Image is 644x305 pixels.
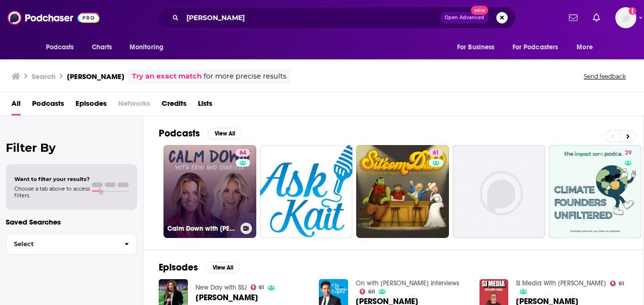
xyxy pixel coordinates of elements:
a: SI Media With Jimmy Traina [516,279,606,287]
a: 60 [360,289,375,294]
a: On with Mario Interviews [356,279,459,287]
button: View All [206,262,240,273]
svg: Add a profile image [629,7,636,15]
a: Lists [198,96,212,115]
a: All [11,96,21,115]
span: 64 [240,148,246,158]
span: Open Advanced [445,15,484,20]
a: Try an exact match [132,71,202,82]
a: Podcasts [32,96,64,115]
span: For Business [457,41,495,54]
span: Logged in as SonyAlexis [615,7,636,28]
a: Episodes [76,96,107,115]
a: 61 [610,281,624,286]
span: Podcasts [46,41,74,54]
button: open menu [506,38,572,56]
a: 29 [621,149,635,157]
a: 61 [251,284,264,290]
a: 64Calm Down with [PERSON_NAME] and [PERSON_NAME] [164,145,256,238]
button: Open AdvancedNew [440,12,489,23]
button: open menu [39,38,87,56]
h3: [PERSON_NAME] [67,72,124,81]
span: 61 [619,282,624,286]
button: open menu [123,38,176,56]
p: Saved Searches [6,217,137,226]
a: 64 [236,149,250,157]
h2: Podcasts [159,127,200,139]
a: 61 [356,145,449,238]
a: 29 [549,145,642,238]
span: for more precise results [204,71,286,82]
span: For Podcasters [513,41,558,54]
input: Search podcasts, credits, & more... [183,10,440,25]
span: Select [6,241,117,247]
span: 61 [259,285,264,290]
span: 61 [433,148,439,158]
h3: Search [32,72,55,81]
button: Send feedback [581,72,629,80]
h2: Episodes [159,261,198,273]
div: Search podcasts, credits, & more... [156,7,516,29]
h3: Calm Down with [PERSON_NAME] and [PERSON_NAME] [167,225,237,233]
button: View All [207,128,242,139]
span: New [471,6,488,15]
a: EpisodesView All [159,261,240,273]
span: [PERSON_NAME] [196,294,258,302]
span: 29 [625,148,632,158]
span: Networks [118,96,150,115]
a: Credits [162,96,186,115]
a: PodcastsView All [159,127,242,139]
span: Want to filter your results? [14,176,90,182]
img: User Profile [615,7,636,28]
button: open menu [450,38,507,56]
a: Erin Andrews [196,294,258,302]
img: Podchaser - Follow, Share and Rate Podcasts [8,9,99,27]
button: Select [6,233,137,255]
button: open menu [570,38,605,56]
span: Choose a tab above to access filters. [14,185,90,199]
a: New Day with SSJ [196,283,247,292]
button: Show profile menu [615,7,636,28]
h2: Filter By [6,141,137,155]
a: Show notifications dropdown [589,10,604,26]
span: More [577,41,593,54]
span: Charts [92,41,112,54]
a: Charts [86,38,118,56]
a: 61 [429,149,443,157]
a: Show notifications dropdown [565,10,581,26]
span: 60 [368,290,375,294]
span: Monitoring [130,41,164,54]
